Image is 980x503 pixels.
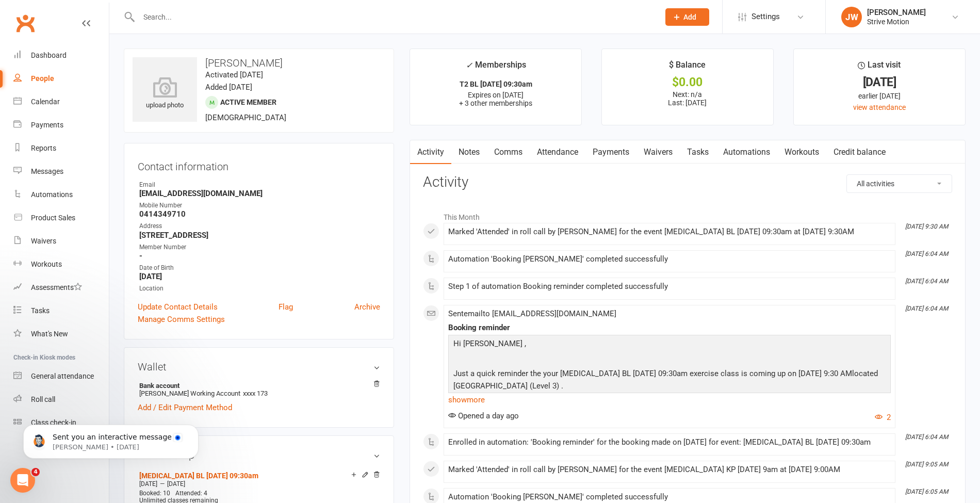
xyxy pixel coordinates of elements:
[137,480,380,488] div: —
[530,140,585,164] a: Attendance
[451,367,888,395] p: Just a quick reminder the your [MEDICAL_DATA] BL [DATE] 09:30am exercise class is coming up on [D...
[13,183,109,206] a: Automations
[13,44,109,67] a: Dashboard
[13,230,109,253] a: Waivers
[31,51,67,59] div: Dashboard
[138,380,380,399] li: [PERSON_NAME] Working Account
[138,301,218,313] a: Update Contact Details
[205,113,286,122] span: [DEMOGRAPHIC_DATA]
[448,438,891,447] div: Enrolled in automation: 'Booking reminder' for the booking made on [DATE] for event: [MEDICAL_DAT...
[777,140,826,164] a: Workouts
[905,250,948,257] i: [DATE] 6:04 AM
[905,433,948,441] i: [DATE] 6:04 AM
[13,276,109,299] a: Assessments
[167,480,185,488] span: [DATE]
[665,8,709,26] button: Add
[31,214,75,222] div: Product Sales
[841,7,862,27] div: JW
[13,322,109,346] a: What's New
[205,83,252,92] time: Added [DATE]
[31,306,50,315] div: Tasks
[451,337,888,352] p: Hi [PERSON_NAME] ,
[13,206,109,230] a: Product Sales
[139,221,380,231] div: Address
[138,361,380,372] h3: Wallet
[826,140,893,164] a: Credit balance
[13,67,109,90] a: People
[905,278,948,285] i: [DATE] 6:04 AM
[31,121,63,129] div: Payments
[459,99,532,107] span: + 3 other memberships
[448,255,891,264] div: Automation 'Booking [PERSON_NAME]' completed successfully
[138,313,225,326] a: Manage Comms Settings
[139,242,380,252] div: Member Number
[448,282,891,291] div: Step 1 of automation Booking reminder completed successfully
[423,174,952,190] h3: Activity
[448,228,891,236] div: Marked 'Attended' in roll call by [PERSON_NAME] for the event [MEDICAL_DATA] BL [DATE] 09:30am at...
[139,284,380,294] div: Location
[585,140,636,164] a: Payments
[448,393,891,407] a: show more
[448,309,616,318] span: Sent email to [EMAIL_ADDRESS][DOMAIN_NAME]
[31,144,56,152] div: Reports
[138,449,380,461] h3: Membership
[31,74,54,83] div: People
[139,209,380,219] strong: 0414349710
[10,468,35,493] iframe: Intercom live chat
[460,80,532,88] strong: T2 BL [DATE] 09:30am
[205,70,263,79] time: Activated [DATE]
[133,77,197,111] div: upload photo
[905,223,948,230] i: [DATE] 9:30 AM
[139,251,380,261] strong: -
[31,395,55,403] div: Roll call
[31,98,60,106] div: Calendar
[13,253,109,276] a: Workouts
[13,299,109,322] a: Tasks
[133,57,385,69] h3: [PERSON_NAME]
[867,8,926,17] div: [PERSON_NAME]
[139,231,380,240] strong: [STREET_ADDRESS]
[636,140,680,164] a: Waivers
[448,465,891,474] div: Marked 'Attended' in roll call by [PERSON_NAME] for the event [MEDICAL_DATA] KP [DATE] 9am at [DA...
[13,365,109,388] a: General attendance kiosk mode
[139,490,170,497] span: Booked: 10
[279,301,293,313] a: Flag
[448,323,891,332] div: Booking reminder
[31,372,94,380] div: General attendance
[243,390,268,397] span: xxxx 173
[752,5,780,28] span: Settings
[139,472,258,480] a: [MEDICAL_DATA] BL [DATE] 09:30am
[451,140,487,164] a: Notes
[139,189,380,198] strong: [EMAIL_ADDRESS][DOMAIN_NAME]
[611,90,764,107] p: Next: n/a Last: [DATE]
[139,272,380,281] strong: [DATE]
[448,411,519,420] span: Opened a day ago
[139,180,380,190] div: Email
[31,468,40,476] span: 4
[31,283,82,291] div: Assessments
[139,263,380,273] div: Date of Birth
[138,401,232,414] a: Add / Edit Payment Method
[31,237,56,245] div: Waivers
[611,77,764,88] div: $0.00
[875,411,891,424] button: 2
[31,167,63,175] div: Messages
[487,140,530,164] a: Comms
[139,382,375,390] strong: Bank account
[12,10,38,36] a: Clubworx
[31,260,62,268] div: Workouts
[8,403,214,475] iframe: Intercom notifications message
[13,388,109,411] a: Roll call
[410,140,451,164] a: Activity
[13,137,109,160] a: Reports
[803,90,956,102] div: earlier [DATE]
[669,58,706,77] div: $ Balance
[354,301,380,313] a: Archive
[803,77,956,88] div: [DATE]
[867,17,926,26] div: Strive Motion
[175,490,207,497] span: Attended: 4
